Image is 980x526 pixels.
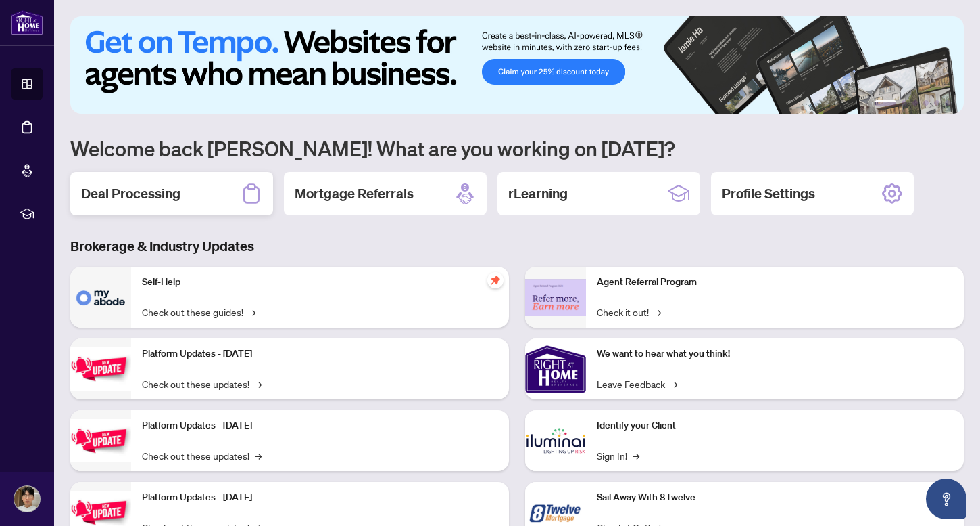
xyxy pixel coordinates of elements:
[597,418,953,433] p: Identify your Client
[70,135,964,161] h1: Welcome back [PERSON_NAME]! What are you working on [DATE]?
[295,184,414,203] h2: Mortgage Referrals
[142,376,262,391] a: Check out these updates!→
[70,237,964,256] h3: Brokerage & Industry Updates
[249,305,255,320] span: →
[525,410,586,471] img: Identify your Client
[142,275,498,290] p: Self-Help
[902,100,907,106] button: 2
[670,376,677,391] span: →
[255,448,262,463] span: →
[81,184,180,203] h2: Deal Processing
[142,448,262,463] a: Check out these updates!→
[597,376,677,391] a: Leave Feedback→
[597,490,953,505] p: Sail Away With 8Twelve
[70,419,131,462] img: Platform Updates - July 8, 2025
[722,184,815,203] h2: Profile Settings
[926,479,966,519] button: Open asap
[142,418,498,433] p: Platform Updates - [DATE]
[70,16,964,114] img: Slide 0
[875,100,896,106] button: 1
[70,267,131,328] img: Self-Help
[525,338,586,399] img: We want to hear what you think!
[255,376,262,391] span: →
[14,486,40,512] img: Profile Icon
[487,272,504,288] span: pushpin
[597,305,661,320] a: Check it out!→
[70,347,131,390] img: Platform Updates - July 21, 2025
[11,10,43,35] img: logo
[142,305,255,320] a: Check out these guides!→
[633,448,639,463] span: →
[923,100,929,106] button: 4
[934,100,939,106] button: 5
[912,100,918,106] button: 3
[142,347,498,361] p: Platform Updates - [DATE]
[508,184,568,203] h2: rLearning
[597,275,953,290] p: Agent Referral Program
[945,100,950,106] button: 6
[142,490,498,505] p: Platform Updates - [DATE]
[597,448,639,463] a: Sign In!→
[654,305,661,320] span: →
[525,279,586,316] img: Agent Referral Program
[597,347,953,361] p: We want to hear what you think!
